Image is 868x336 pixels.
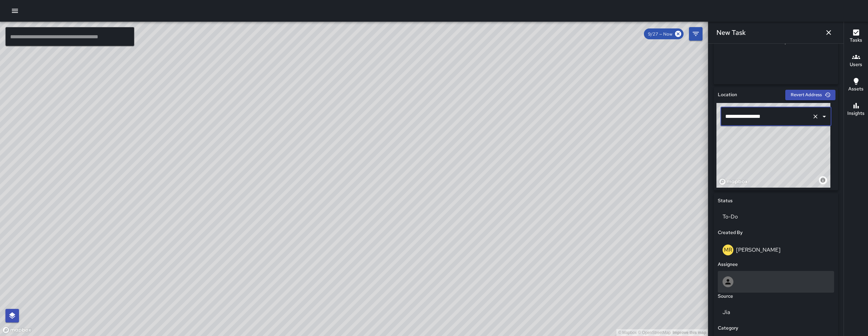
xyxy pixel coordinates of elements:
[820,112,829,121] button: Open
[850,37,862,44] h6: Tasks
[723,213,829,221] p: To-Do
[718,293,733,300] h6: Source
[724,246,732,254] p: MR
[718,197,733,205] h6: Status
[844,73,868,98] button: Assets
[644,28,684,39] div: 9/27 — Now
[811,112,820,121] button: Clear
[844,24,868,49] button: Tasks
[689,27,703,41] button: Filters
[844,98,868,122] button: Insights
[718,324,738,332] h6: Category
[718,91,737,99] h6: Location
[644,31,676,37] span: 9/27 — Now
[736,246,781,253] p: [PERSON_NAME]
[844,49,868,73] button: Users
[718,229,743,236] h6: Created By
[785,90,835,100] button: Revert Address
[716,27,746,38] h6: New Task
[850,61,862,68] h6: Users
[718,261,738,268] h6: Assignee
[847,110,865,117] h6: Insights
[723,308,829,316] p: Jia
[848,85,864,93] h6: Assets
